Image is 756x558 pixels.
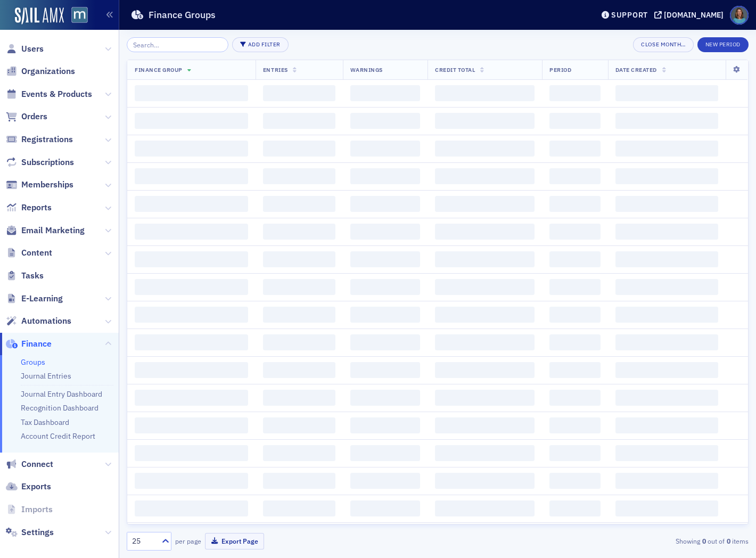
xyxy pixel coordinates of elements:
[21,371,71,381] a: Journal Entries
[350,500,420,516] span: ‌
[549,168,601,184] span: ‌
[633,37,693,52] button: Close Month…
[549,473,601,489] span: ‌
[435,390,535,406] span: ‌
[6,134,73,145] a: Registrations
[21,179,73,191] span: Memberships
[21,315,71,327] span: Automations
[549,113,601,129] span: ‌
[435,196,535,212] span: ‌
[730,6,749,24] span: Profile
[15,7,64,24] img: SailAMX
[263,362,335,378] span: ‌
[350,362,420,378] span: ‌
[21,157,74,168] span: Subscriptions
[549,66,571,73] span: Period
[611,10,648,20] div: Support
[654,11,727,19] button: [DOMAIN_NAME]
[6,527,54,538] a: Settings
[263,334,335,350] span: ‌
[615,417,718,433] span: ‌
[615,141,718,157] span: ‌
[64,7,88,25] a: View Homepage
[435,113,535,129] span: ‌
[350,113,420,129] span: ‌
[615,251,718,267] span: ‌
[549,141,601,157] span: ‌
[21,357,45,367] a: Groups
[615,168,718,184] span: ‌
[135,307,248,323] span: ‌
[6,458,53,470] a: Connect
[263,66,288,73] span: Entries
[6,43,44,55] a: Users
[6,504,53,515] a: Imports
[263,141,335,157] span: ‌
[615,224,718,240] span: ‌
[232,37,289,52] button: Add Filter
[435,500,535,516] span: ‌
[263,168,335,184] span: ‌
[135,141,248,157] span: ‌
[350,334,420,350] span: ‌
[21,458,53,470] span: Connect
[350,85,420,101] span: ‌
[615,445,718,461] span: ‌
[21,134,73,145] span: Registrations
[435,66,475,73] span: Credit Total
[263,307,335,323] span: ‌
[6,293,63,305] a: E-Learning
[135,168,248,184] span: ‌
[435,445,535,461] span: ‌
[263,113,335,129] span: ‌
[21,202,52,214] span: Reports
[263,196,335,212] span: ‌
[549,334,601,350] span: ‌
[21,403,98,413] a: Recognition Dashboard
[549,536,749,546] div: Showing out of items
[21,431,95,441] a: Account Credit Report
[149,9,216,21] h1: Finance Groups
[350,66,383,73] span: Warnings
[263,224,335,240] span: ‌
[549,307,601,323] span: ‌
[175,536,201,546] label: per page
[615,196,718,212] span: ‌
[350,251,420,267] span: ‌
[132,536,155,547] div: 25
[615,362,718,378] span: ‌
[21,247,52,259] span: Content
[21,389,102,399] a: Journal Entry Dashboard
[135,473,248,489] span: ‌
[263,251,335,267] span: ‌
[435,362,535,378] span: ‌
[263,390,335,406] span: ‌
[6,202,52,214] a: Reports
[263,500,335,516] span: ‌
[135,66,183,73] span: Finance Group
[615,113,718,129] span: ‌
[6,270,44,282] a: Tasks
[549,279,601,295] span: ‌
[21,88,92,100] span: Events & Products
[21,225,85,236] span: Email Marketing
[350,307,420,323] span: ‌
[615,500,718,516] span: ‌
[350,279,420,295] span: ‌
[549,196,601,212] span: ‌
[135,390,248,406] span: ‌
[135,113,248,129] span: ‌
[549,500,601,516] span: ‌
[350,417,420,433] span: ‌
[350,473,420,489] span: ‌
[615,279,718,295] span: ‌
[135,196,248,212] span: ‌
[615,66,657,73] span: Date Created
[21,481,51,493] span: Exports
[549,362,601,378] span: ‌
[350,224,420,240] span: ‌
[725,536,732,546] strong: 0
[21,270,44,282] span: Tasks
[6,247,52,259] a: Content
